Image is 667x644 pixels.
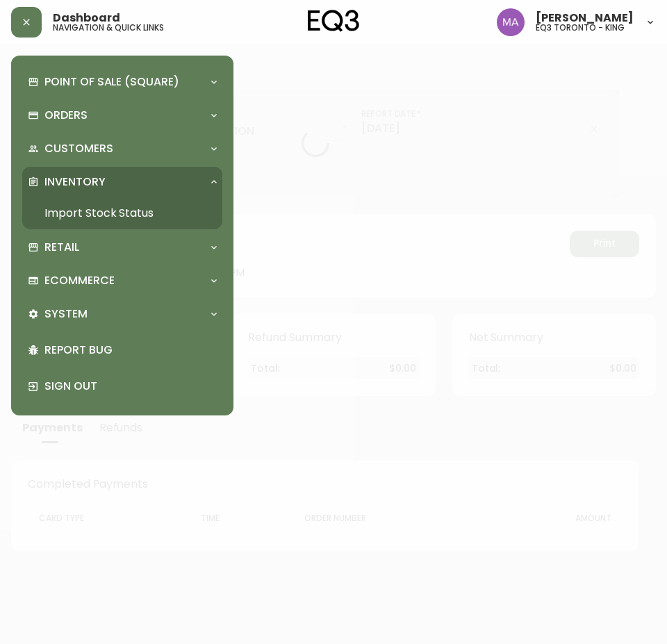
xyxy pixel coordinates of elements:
[22,265,222,296] div: Ecommerce
[22,100,222,131] div: Orders
[22,67,222,97] div: Point of Sale (Square)
[44,306,88,322] p: System
[536,24,625,32] h5: eq3 toronto - king
[22,368,222,404] div: Sign Out
[22,133,222,164] div: Customers
[308,10,359,32] img: logo
[44,240,79,255] p: Retail
[44,379,217,394] p: Sign Out
[44,174,106,190] p: Inventory
[497,8,525,36] img: 4f0989f25cbf85e7eb2537583095d61e
[44,108,88,123] p: Orders
[44,141,113,156] p: Customers
[536,13,634,24] span: [PERSON_NAME]
[22,167,222,197] div: Inventory
[22,299,222,329] div: System
[22,197,222,229] a: Import Stock Status
[53,13,120,24] span: Dashboard
[53,24,164,32] h5: navigation & quick links
[44,273,115,288] p: Ecommerce
[22,332,222,368] div: Report Bug
[22,232,222,263] div: Retail
[44,342,217,358] p: Report Bug
[44,74,179,90] p: Point of Sale (Square)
